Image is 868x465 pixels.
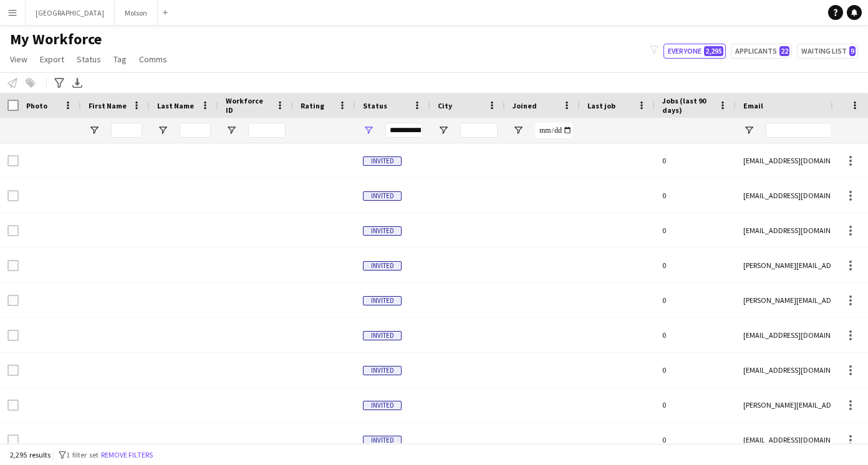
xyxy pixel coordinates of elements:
[779,46,789,56] span: 22
[655,353,736,387] div: 0
[743,125,755,136] button: Open Filter Menu
[109,51,132,67] a: Tag
[460,123,498,138] input: City Filter Input
[113,54,127,65] span: Tag
[7,225,19,236] input: Row Selection is disabled for this row (unchecked)
[655,178,736,213] div: 0
[7,365,19,376] input: Row Selection is disabled for this row (unchecked)
[655,388,736,422] div: 0
[363,125,374,136] button: Open Filter Menu
[180,123,211,138] input: Last Name Filter Input
[248,123,286,138] input: Workforce ID Filter Input
[587,101,615,110] span: Last job
[89,101,127,110] span: First Name
[797,44,858,59] button: Waiting list9
[226,125,237,136] button: Open Filter Menu
[52,75,67,90] app-action-btn: Advanced filters
[26,1,115,25] button: [GEOGRAPHIC_DATA]
[731,44,792,59] button: Applicants22
[157,101,194,110] span: Last Name
[115,1,158,25] button: Molson
[72,51,106,67] a: Status
[70,75,85,90] app-action-btn: Export XLSX
[77,54,101,65] span: Status
[40,54,64,65] span: Export
[7,434,19,446] input: Row Selection is disabled for this row (unchecked)
[26,101,47,110] span: Photo
[363,436,402,445] span: Invited
[7,330,19,341] input: Row Selection is disabled for this row (unchecked)
[301,101,324,110] span: Rating
[226,96,271,115] span: Workforce ID
[655,318,736,352] div: 0
[513,125,524,136] button: Open Filter Menu
[7,260,19,271] input: Row Selection is disabled for this row (unchecked)
[111,123,142,138] input: First Name Filter Input
[363,366,402,375] span: Invited
[157,125,168,136] button: Open Filter Menu
[438,125,449,136] button: Open Filter Menu
[7,295,19,306] input: Row Selection is disabled for this row (unchecked)
[743,101,763,110] span: Email
[655,213,736,247] div: 0
[10,54,27,65] span: View
[513,101,537,110] span: Joined
[134,51,172,67] a: Comms
[363,401,402,410] span: Invited
[655,143,736,178] div: 0
[7,155,19,166] input: Row Selection is disabled for this row (unchecked)
[363,156,402,166] span: Invited
[438,101,452,110] span: City
[655,248,736,282] div: 0
[535,123,572,138] input: Joined Filter Input
[363,191,402,201] span: Invited
[139,54,167,65] span: Comms
[66,450,99,459] span: 1 filter set
[10,30,102,49] span: My Workforce
[662,96,713,115] span: Jobs (last 90 days)
[363,331,402,340] span: Invited
[704,46,723,56] span: 2,295
[363,296,402,305] span: Invited
[5,51,32,67] a: View
[655,283,736,317] div: 0
[363,226,402,236] span: Invited
[663,44,726,59] button: Everyone2,295
[7,400,19,411] input: Row Selection is disabled for this row (unchecked)
[35,51,69,67] a: Export
[99,448,155,462] button: Remove filters
[89,125,100,136] button: Open Filter Menu
[363,101,387,110] span: Status
[849,46,856,56] span: 9
[655,423,736,457] div: 0
[7,190,19,201] input: Row Selection is disabled for this row (unchecked)
[363,261,402,271] span: Invited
